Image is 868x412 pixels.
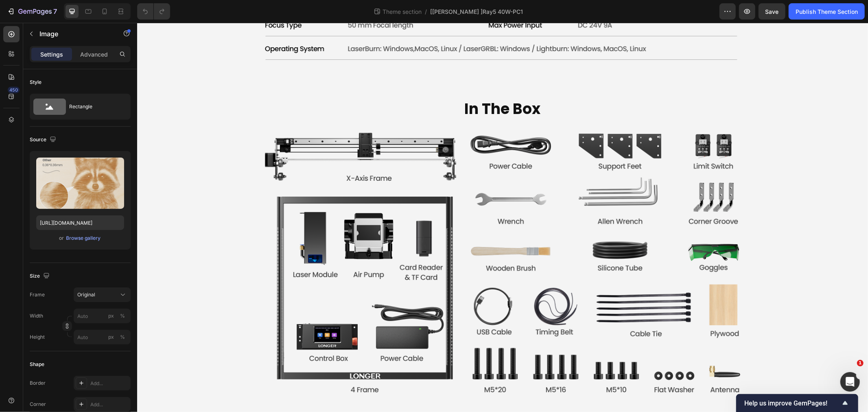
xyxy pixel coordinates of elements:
div: % [120,333,125,341]
div: Size [30,271,51,282]
span: / [425,7,427,16]
span: [[PERSON_NAME] ]Ray5 40W-PC1 [431,7,523,16]
div: Add... [90,380,129,387]
div: Border [30,379,46,387]
input: px% [74,330,131,344]
button: px [118,332,127,342]
div: Add... [90,401,129,408]
button: % [106,311,116,321]
div: Source [30,134,58,145]
span: or [59,233,64,243]
label: Height [30,333,45,341]
button: % [106,332,116,342]
button: Show survey - Help us improve GemPages! [744,398,850,408]
div: Style [30,79,42,86]
div: px [108,312,114,320]
button: 7 [3,3,61,20]
div: 450 [8,87,20,93]
div: Publish Theme Section [796,7,858,16]
span: 1 [857,360,864,366]
label: Frame [30,291,45,298]
iframe: Intercom live chat [840,372,860,392]
label: Width [30,312,43,320]
span: Original [77,291,95,298]
div: Shape [30,361,44,368]
button: Save [759,3,785,20]
p: 7 [53,7,57,16]
button: Browse gallery [66,234,101,242]
div: Corner [30,401,46,408]
span: Save [765,8,779,15]
img: preview-image [36,158,124,209]
iframe: Design area [137,23,868,412]
span: Theme section [381,7,424,16]
input: https://example.com/image.jpg [36,215,124,230]
button: Publish Theme Section [789,3,865,20]
p: Settings [40,50,63,59]
div: % [120,312,125,320]
div: px [108,333,114,341]
p: Advanced [80,50,108,59]
p: Image [39,29,109,39]
span: Help us improve GemPages! [744,399,840,407]
div: Browse gallery [66,234,101,242]
button: px [118,311,127,321]
div: Rectangle [69,97,119,116]
button: Original [74,287,131,302]
div: Undo/Redo [137,3,170,20]
input: px% [74,309,131,323]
